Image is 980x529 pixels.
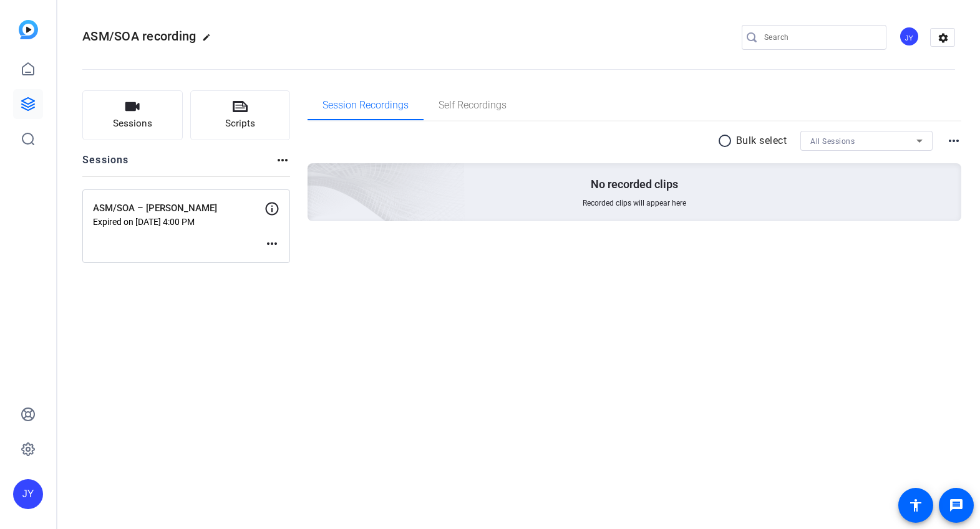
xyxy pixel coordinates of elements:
[13,479,43,509] div: JY
[736,133,787,148] p: Bulk select
[82,153,129,176] h2: Sessions
[899,26,919,47] div: JY
[225,117,255,131] span: Scripts
[275,153,290,168] mat-icon: more_horiz
[908,498,923,513] mat-icon: accessibility
[82,90,183,140] button: Sessions
[583,198,686,208] span: Recorded clips will appear here
[946,133,961,148] mat-icon: more_horiz
[591,177,678,192] p: No recorded clips
[931,29,956,47] mat-icon: settings
[93,217,264,227] p: Expired on [DATE] 4:00 PM
[810,137,855,146] span: All Sessions
[949,498,964,513] mat-icon: message
[93,201,264,216] p: ASM/SOA – [PERSON_NAME]
[323,100,409,110] span: Session Recordings
[764,30,876,45] input: Search
[19,20,38,39] img: blue-gradient.svg
[113,117,152,131] span: Sessions
[899,26,921,48] ngx-avatar: Joseph Young
[190,90,291,140] button: Scripts
[82,29,196,44] span: ASM/SOA recording
[717,133,736,148] mat-icon: radio_button_unchecked
[439,100,507,110] span: Self Recordings
[202,33,217,48] mat-icon: edit
[168,40,465,310] img: embarkstudio-empty-session.png
[264,236,279,251] mat-icon: more_horiz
